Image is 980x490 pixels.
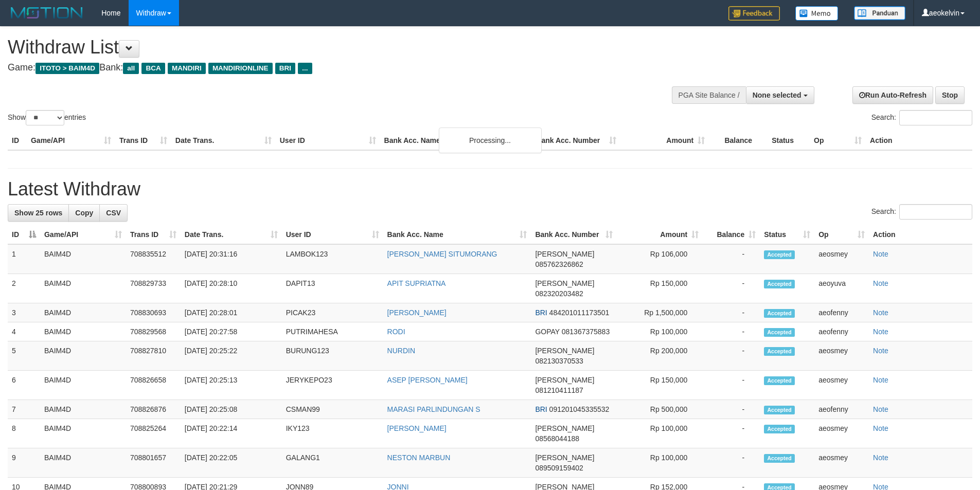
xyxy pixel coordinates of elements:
th: Op [810,131,866,150]
span: Copy 082130370533 to clipboard [535,357,583,365]
td: 9 [8,448,40,478]
a: MARASI PARLINDUNGAN S [387,405,480,413]
span: Copy 082320203482 to clipboard [535,289,583,298]
span: Accepted [764,454,795,463]
span: MANDIRI [168,63,206,74]
span: Accepted [764,280,795,288]
td: [DATE] 20:25:22 [181,341,282,371]
td: BAIM4D [40,341,126,371]
a: Note [873,279,888,287]
th: ID: activate to sort column descending [8,225,40,244]
span: Copy 085762326862 to clipboard [535,260,583,268]
span: Copy 484201011173501 to clipboard [549,308,610,317]
td: DAPIT13 [282,274,383,303]
span: Copy 091201045335532 to clipboard [549,405,610,413]
td: [DATE] 20:28:01 [181,303,282,322]
span: [PERSON_NAME] [535,424,594,432]
td: - [703,274,760,303]
span: Accepted [764,425,795,433]
td: - [703,341,760,371]
a: NURDIN [387,347,415,355]
td: Rp 500,000 [617,400,703,419]
span: Accepted [764,347,795,356]
button: None selected [746,86,814,104]
td: aeosmey [814,244,869,274]
td: BAIM4D [40,448,126,478]
th: Amount [620,131,709,150]
td: aeosmey [814,341,869,371]
th: Status: activate to sort column ascending [760,225,814,244]
span: MANDIRIONLINE [208,63,273,74]
td: aeofenny [814,322,869,341]
a: [PERSON_NAME] [387,424,447,432]
th: Action [866,131,972,150]
td: 708826658 [126,371,181,400]
td: 5 [8,341,40,371]
td: 708829733 [126,274,181,303]
td: Rp 200,000 [617,341,703,371]
span: Show 25 rows [14,209,62,217]
span: Accepted [764,309,795,318]
td: - [703,448,760,478]
span: Accepted [764,250,795,259]
h1: Latest Withdraw [8,179,972,199]
td: BAIM4D [40,400,126,419]
th: Trans ID [115,131,171,150]
a: Show 25 rows [8,204,69,222]
a: NESTON MARBUN [387,453,451,462]
span: Copy 089509159402 to clipboard [535,464,583,472]
span: Accepted [764,376,795,385]
td: Rp 150,000 [617,274,703,303]
th: User ID [276,131,380,150]
td: Rp 100,000 [617,448,703,478]
td: 3 [8,303,40,322]
select: Showentries [26,110,64,125]
td: BAIM4D [40,244,126,274]
td: - [703,244,760,274]
span: [PERSON_NAME] [535,250,594,258]
td: 708830693 [126,303,181,322]
th: ID [8,131,27,150]
a: Note [873,308,888,317]
th: Status [768,131,810,150]
td: 7 [8,400,40,419]
td: 8 [8,419,40,448]
a: Note [873,328,888,336]
td: - [703,303,760,322]
th: Op: activate to sort column ascending [814,225,869,244]
img: panduan.png [854,6,905,20]
td: BAIM4D [40,274,126,303]
td: aeofenny [814,303,869,322]
img: Button%20Memo.svg [795,6,839,21]
a: Note [873,347,888,355]
td: 2 [8,274,40,303]
th: Bank Acc. Name: activate to sort column ascending [383,225,531,244]
td: Rp 106,000 [617,244,703,274]
td: 6 [8,371,40,400]
a: [PERSON_NAME] SITUMORANG [387,250,497,258]
span: [PERSON_NAME] [535,279,594,287]
input: Search: [899,204,972,220]
td: Rp 100,000 [617,322,703,341]
td: - [703,371,760,400]
th: Balance [709,131,768,150]
span: BRI [535,405,547,413]
span: GOPAY [535,328,559,336]
td: BAIM4D [40,419,126,448]
th: Game/API [27,131,115,150]
span: Copy [75,209,93,217]
span: Copy 08568044188 to clipboard [535,434,579,443]
a: Note [873,376,888,384]
td: aeosmey [814,371,869,400]
td: - [703,322,760,341]
td: JERYKEPO23 [282,371,383,400]
a: Run Auto-Refresh [852,86,933,104]
span: BCA [141,63,165,74]
td: aeofenny [814,400,869,419]
span: Accepted [764,406,795,414]
div: Processing... [439,128,542,153]
h1: Withdraw List [8,37,643,58]
div: PGA Site Balance / [672,86,746,104]
td: PICAK23 [282,303,383,322]
td: - [703,419,760,448]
